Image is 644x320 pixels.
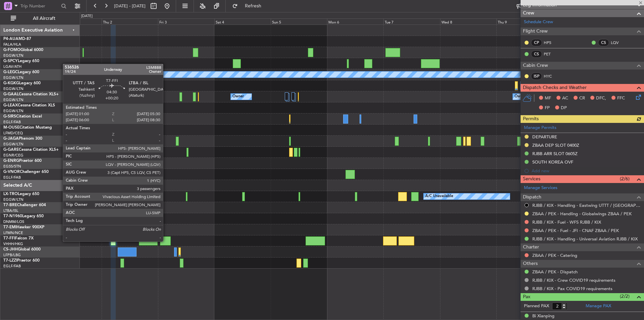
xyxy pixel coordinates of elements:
[3,236,15,240] span: T7-FFI
[3,164,21,169] a: EGSS/STN
[544,51,559,57] a: PET
[586,303,611,310] a: Manage PAX
[579,95,585,102] span: CR
[3,203,46,207] a: T7-BREChallenger 604
[523,28,548,35] span: Flight Crew
[523,62,548,70] span: Cabin Crew
[3,108,23,113] a: EGGW/LTN
[532,219,601,225] a: RJBB / KIX - Fuel - WFS RJBB / KIX
[425,191,453,201] div: A/C Unavailable
[3,37,18,41] span: P4-AUA
[3,142,23,147] a: EGGW/LTN
[3,159,42,163] a: G-ENRGPraetor 600
[3,115,42,119] a: G-SIRSCitation Excel
[532,236,638,242] a: RJBB / KIX - Handling - Universal Aviation RJBB / KIX
[3,86,23,91] a: EGGW/LTN
[229,1,269,11] button: Refresh
[3,75,23,80] a: EGGW/LTN
[3,37,31,41] a: P4-AUAMD-87
[523,293,530,301] span: Pax
[3,225,16,229] span: T7-EMI
[3,64,21,69] a: LGAV/ATH
[3,236,34,240] a: T7-FFIFalcon 7X
[532,286,612,291] a: RJBB / KIX - Pax COVID19 requirements
[3,225,44,229] a: T7-EMIHawker 900XP
[545,95,551,102] span: MF
[545,105,550,111] span: FP
[383,18,440,25] div: Tue 7
[81,13,93,19] div: [DATE]
[3,170,49,174] a: G-VNORChallenger 650
[3,264,21,269] a: EGLF/FAB
[3,81,41,85] a: G-KGKGLegacy 600
[524,19,553,26] a: Schedule Crew
[532,211,632,217] a: ZBAA / PEK - Handling - Globalwings ZBAA / PEK
[440,18,496,25] div: Wed 8
[524,185,557,191] a: Manage Services
[3,103,55,107] a: G-LEAXCessna Citation XLS
[596,95,606,102] span: DFC,
[524,303,549,310] label: Planned PAX
[7,13,73,24] button: All Aircraft
[532,277,615,283] a: RJBB / KIX - Crew COVID19 requirements
[3,197,23,202] a: EGGW/LTN
[3,241,23,246] a: VHHH/HKG
[523,260,538,268] span: Others
[3,170,20,174] span: G-VNOR
[3,59,18,63] span: G-SPCY
[611,40,626,46] a: LQV
[3,159,19,163] span: G-ENRG
[523,1,557,9] span: Leg Information
[3,247,18,252] span: CS-JHH
[515,92,526,102] div: Owner
[271,18,327,25] div: Sun 5
[3,48,20,52] span: G-FOMO
[3,70,39,74] a: G-LEGCLegacy 600
[232,92,244,102] div: Owner
[114,3,146,9] span: [DATE] - [DATE]
[531,50,542,58] div: CS
[3,219,24,224] a: DNMM/LOS
[3,259,40,263] a: T7-LZZIPraetor 600
[3,70,18,74] span: G-LEGC
[20,1,59,11] input: Trip Number
[523,9,534,17] span: Crew
[3,230,23,235] a: LFMN/NCE
[3,153,23,158] a: EGNR/CEG
[3,203,17,207] span: T7-BRE
[3,92,59,96] a: G-GAALCessna Citation XLS+
[496,18,553,25] div: Thu 9
[3,192,18,196] span: LX-TRO
[523,175,540,183] span: Services
[544,40,559,46] a: HPS
[3,148,19,152] span: G-GARE
[531,39,542,46] div: CP
[523,84,587,92] span: Dispatch Checks and Weather
[598,39,609,46] div: CS
[3,115,16,119] span: G-SIRS
[3,131,23,136] a: LFMD/CEQ
[3,97,23,102] a: EGGW/LTN
[158,18,214,25] div: Fri 3
[3,214,44,218] a: T7-N1960Legacy 650
[532,228,619,233] a: ZBAA / PEK - Fuel - JFI - CNAF ZBAA / PEK
[3,126,52,130] a: M-OUSECitation Mustang
[3,59,39,63] a: G-SPCYLegacy 650
[620,293,630,300] span: (2/2)
[3,81,19,85] span: G-KGKG
[3,137,42,141] a: G-JAGAPhenom 300
[122,114,228,124] div: Planned Maint [GEOGRAPHIC_DATA] ([GEOGRAPHIC_DATA])
[3,126,19,130] span: M-OUSE
[544,73,559,79] a: HYC
[532,269,578,275] a: ZBAA / PEK - Dispatch
[3,53,23,58] a: EGGW/LTN
[3,48,43,52] a: G-FOMOGlobal 6000
[3,253,21,258] a: LFPB/LBG
[3,208,18,213] a: LTBA/ISL
[532,313,554,320] div: Bi Xianping
[3,137,19,141] span: G-JAGA
[3,103,18,107] span: G-LEAX
[3,259,17,263] span: T7-LZZI
[3,192,39,196] a: LX-TROLegacy 650
[523,193,541,201] span: Dispatch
